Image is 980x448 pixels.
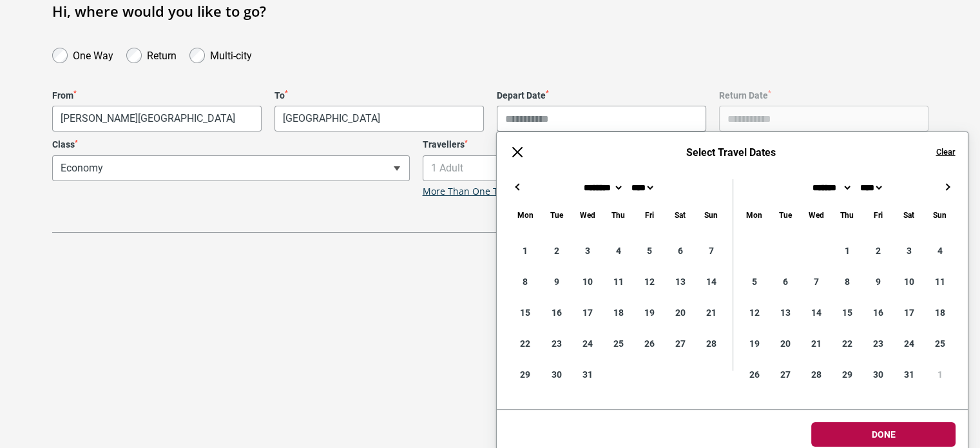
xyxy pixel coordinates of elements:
div: 17 [572,297,602,328]
div: 24 [572,328,602,359]
div: 15 [510,297,541,328]
div: 12 [738,297,769,328]
div: 16 [862,297,893,328]
div: Monday [738,208,769,222]
button: Done [811,422,956,447]
div: 1 [831,235,862,266]
div: 25 [924,328,955,359]
span: Melbourne, Australia [274,106,484,131]
div: 8 [510,266,541,297]
div: 16 [541,297,572,328]
div: Friday [633,208,664,222]
div: Tuesday [769,208,800,222]
div: 31 [893,359,924,390]
div: 1 [924,359,955,390]
label: Depart Date [497,90,706,101]
div: Monday [510,208,541,222]
div: 14 [695,266,726,297]
div: Saturday [664,208,695,222]
div: 23 [862,328,893,359]
label: To [274,90,484,101]
div: 14 [800,297,831,328]
div: 28 [695,328,726,359]
div: 27 [664,328,695,359]
div: 8 [831,266,862,297]
div: 3 [572,235,602,266]
div: 26 [738,359,769,390]
div: 6 [664,235,695,266]
span: Economy [52,155,410,181]
div: 10 [893,266,924,297]
div: 4 [602,235,633,266]
div: Wednesday [572,208,602,222]
div: 21 [800,328,831,359]
div: 6 [769,266,800,297]
div: Thursday [831,208,862,222]
div: 19 [633,297,664,328]
h1: Hi, where would you like to go? [52,3,928,19]
a: More Than One Traveller? [423,186,535,197]
div: 9 [541,266,572,297]
div: 17 [893,297,924,328]
div: 27 [769,359,800,390]
button: Clear [936,146,955,158]
div: 26 [633,328,664,359]
label: Multi-city [210,46,252,62]
div: Tuesday [541,208,572,222]
div: 31 [572,359,602,390]
span: Paris, France [52,106,262,131]
div: 12 [633,266,664,297]
span: Economy [53,156,409,180]
div: 5 [738,266,769,297]
div: 22 [831,328,862,359]
div: Sunday [695,208,726,222]
div: 30 [541,359,572,390]
div: 4 [924,235,955,266]
div: 13 [769,297,800,328]
div: 18 [924,297,955,328]
span: Melbourne, Australia [275,106,483,131]
button: ← [510,179,525,195]
div: 11 [924,266,955,297]
div: Sunday [924,208,955,222]
label: One Way [73,46,113,62]
h6: Select Travel Dates [538,146,923,159]
div: 20 [664,297,695,328]
div: 10 [572,266,602,297]
div: 3 [893,235,924,266]
div: 15 [831,297,862,328]
label: Return [147,46,177,62]
div: 7 [695,235,726,266]
div: 11 [602,266,633,297]
label: Travellers [423,139,780,150]
div: 1 [510,235,541,266]
div: 2 [862,235,893,266]
div: Thursday [602,208,633,222]
div: 28 [800,359,831,390]
div: 2 [541,235,572,266]
div: 23 [541,328,572,359]
label: From [52,90,262,101]
span: 1 Adult [423,156,780,180]
label: Class [52,139,410,150]
div: 19 [738,328,769,359]
div: 18 [602,297,633,328]
div: Wednesday [800,208,831,222]
div: 29 [831,359,862,390]
div: 25 [602,328,633,359]
div: 7 [800,266,831,297]
button: → [939,179,955,195]
div: Saturday [893,208,924,222]
span: Paris, France [53,106,261,131]
div: 22 [510,328,541,359]
span: 1 Adult [423,155,780,181]
div: 30 [862,359,893,390]
div: 29 [510,359,541,390]
div: 9 [862,266,893,297]
div: 20 [769,328,800,359]
div: 5 [633,235,664,266]
div: 24 [893,328,924,359]
div: Friday [862,208,893,222]
div: 13 [664,266,695,297]
div: 21 [695,297,726,328]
